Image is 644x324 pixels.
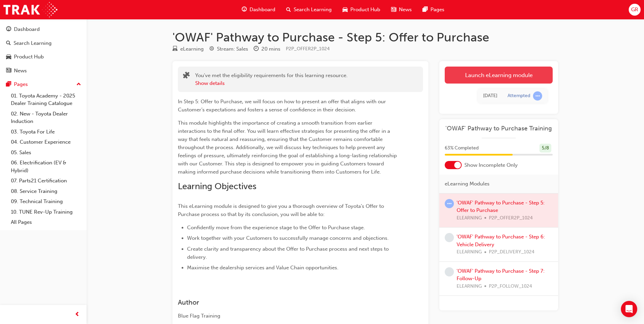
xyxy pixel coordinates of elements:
span: Learning resource code [286,46,330,52]
a: 09. Technical Training [8,196,84,207]
span: Confidently move from the experience stage to the Offer to Purchase stage. [187,224,365,231]
img: Trak [3,2,57,17]
span: Dashboard [250,6,275,14]
span: eLearning Modules [445,180,490,188]
div: Stream: Sales [217,45,248,53]
h1: 'OWAF' Pathway to Purchase - Step 5: Offer to Purchase [172,30,558,45]
span: search-icon [286,5,291,14]
span: learningRecordVerb_ATTEMPT-icon [445,199,454,208]
div: 5 / 8 [539,144,551,153]
a: All Pages [8,217,84,228]
a: search-iconSearch Learning [281,3,337,17]
span: Pages [430,6,444,14]
a: Product Hub [3,51,84,63]
a: 05. Sales [8,147,84,158]
span: clock-icon [254,46,259,52]
span: Maximise the dealership services and Value Chain opportunities. [187,265,338,271]
a: guage-iconDashboard [236,3,281,17]
div: Search Learning [14,39,52,47]
a: Dashboard [3,23,84,36]
span: Create clarity and transparency about the Offer to Purchase process and next steps to delivery. [187,246,390,260]
div: 20 mins [261,45,280,53]
span: News [399,6,412,14]
div: Open Intercom Messenger [621,301,637,317]
button: Pages [3,78,84,91]
div: News [14,67,27,75]
span: learningRecordVerb_ATTEMPT-icon [533,91,542,101]
span: car-icon [343,5,348,14]
div: Pages [14,80,28,88]
div: Blue Flag Training [178,312,399,320]
span: pages-icon [6,82,11,88]
a: Launch eLearning module [445,67,553,84]
span: This module highlights the importance of creating a smooth transition from earlier interactions t... [178,120,398,175]
span: Work together with your Customers to successfully manage concerns and objections. [187,235,389,241]
span: In Step 5: Offer to Purchase, we will focus on how to present an offer that aligns with our Custo... [178,98,387,113]
div: Type [172,45,204,53]
span: P2P_DELIVERY_1024 [489,248,534,256]
span: learningResourceType_ELEARNING-icon [172,46,178,52]
a: 06. Electrification (EV & Hybrid) [8,158,84,176]
span: learningRecordVerb_NONE-icon [445,233,454,242]
div: Product Hub [14,53,44,61]
span: puzzle-icon [183,72,190,80]
span: Product Hub [350,6,380,14]
span: ELEARNING [457,248,482,256]
a: Search Learning [3,37,84,50]
div: Duration [254,45,280,53]
a: car-iconProduct Hub [337,3,386,17]
span: Search Learning [294,6,332,14]
div: You've met the eligibility requirements for this learning resource. [195,72,348,87]
a: pages-iconPages [417,3,450,17]
span: Learning Objectives [178,181,256,192]
span: Show Incomplete Only [464,161,518,169]
div: Dashboard [14,25,40,33]
a: News [3,65,84,77]
span: news-icon [391,5,396,14]
button: DashboardSearch LearningProduct HubNews [3,22,84,78]
a: 03. Toyota For Life [8,127,84,137]
span: news-icon [6,68,11,74]
a: 01. Toyota Academy - 2025 Dealer Training Catalogue [8,91,84,109]
a: 'OWAF' Pathway to Purchase - Step 6: Vehicle Delivery [457,234,545,248]
a: 04. Customer Experience [8,137,84,147]
a: news-iconNews [386,3,417,17]
button: GR [629,4,641,16]
button: Show details [195,79,225,87]
div: Stream [209,45,248,53]
span: guage-icon [6,26,11,33]
span: car-icon [6,54,11,60]
span: guage-icon [242,5,247,14]
a: 'OWAF' Pathway to Purchase Training [445,125,553,132]
div: Tue Sep 23 2025 16:51:21 GMT+1000 (Australian Eastern Standard Time) [483,92,497,100]
span: prev-icon [75,310,80,319]
span: target-icon [209,46,214,52]
span: search-icon [6,40,11,47]
span: up-icon [76,80,81,89]
div: Attempted [508,93,530,99]
span: learningRecordVerb_NONE-icon [445,267,454,276]
span: P2P_FOLLOW_1024 [489,283,532,290]
a: 02. New - Toyota Dealer Induction [8,109,84,127]
span: pages-icon [423,5,428,14]
span: This eLearning module is designed to give you a thorough overview of Toyota’s Offer to Purchase p... [178,203,385,217]
a: 08. Service Training [8,186,84,197]
a: 07. Parts21 Certification [8,176,84,186]
a: 10. TUNE Rev-Up Training [8,207,84,217]
span: GR [631,6,638,14]
a: 'OWAF' Pathway to Purchase - Step 7: Follow-Up [457,268,545,282]
span: ELEARNING [457,283,482,290]
h3: Author [178,299,399,306]
span: 63 % Completed [445,144,479,152]
div: eLearning [180,45,204,53]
